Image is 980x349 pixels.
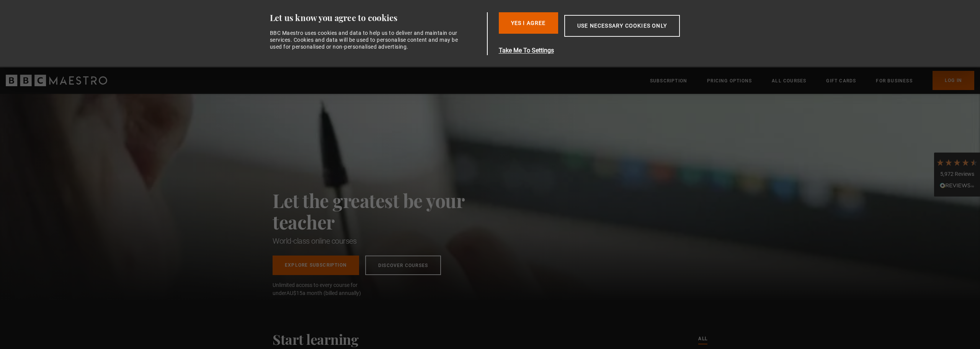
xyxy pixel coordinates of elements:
[936,158,978,167] div: 4.7 Stars
[564,15,680,37] button: Use necessary cookies only
[270,12,484,23] div: Let us know you agree to cookies
[273,281,376,297] span: Unlimited access to every course for under a month (billed annually)
[940,183,974,188] img: REVIEWS.io
[365,256,441,275] a: Discover Courses
[826,77,856,85] a: Gift Cards
[270,29,463,51] div: BBC Maestro uses cookies and data to help us to deliver and maintain our services. Cookies and da...
[772,77,806,85] a: All Courses
[499,46,716,55] button: Take Me To Settings
[273,236,498,246] h1: World-class online courses
[273,256,359,275] a: Explore Subscription
[707,77,752,85] a: Pricing Options
[650,77,687,85] a: Subscription
[933,71,974,90] a: Log In
[650,71,974,90] nav: Primary
[936,170,978,178] div: 5,972 Reviews
[876,77,912,85] a: For business
[286,290,302,296] span: AU$15
[6,75,107,86] svg: BBC Maestro
[273,190,498,233] h2: Let the greatest be your teacher
[934,152,980,197] div: 5,972 ReviewsRead All Reviews
[936,182,978,191] div: Read All Reviews
[499,12,558,34] button: Yes I Agree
